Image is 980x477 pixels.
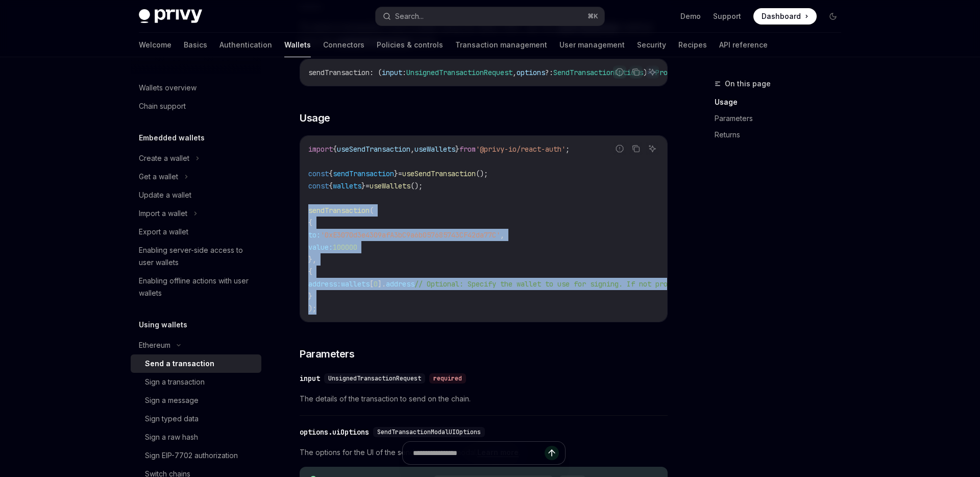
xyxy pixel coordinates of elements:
div: options.uiOptions [300,427,369,437]
span: , [500,230,504,240]
span: SendTransactionModalUIOptions [377,428,481,436]
div: Export a wallet [139,226,188,238]
span: useSendTransaction [402,169,476,178]
a: Basics [184,33,207,57]
span: } [361,181,365,190]
a: Policies & controls [377,33,443,57]
span: = [365,181,370,190]
div: required [429,373,466,384]
a: API reference [719,33,768,57]
a: User management [559,33,625,57]
span: input [382,68,402,77]
span: } [308,292,312,301]
span: { [333,145,337,154]
button: Ask AI [646,142,659,155]
a: Wallets overview [131,79,261,97]
div: Send a transaction [145,357,214,370]
span: , [410,145,414,154]
span: { [329,169,333,178]
span: ⌘ K [587,12,598,20]
span: , [512,68,517,77]
div: Update a wallet [139,189,191,201]
div: Sign a transaction [145,376,205,388]
span: useWallets [414,145,455,154]
a: Authentication [219,33,272,57]
button: Send message [545,446,559,460]
span: sendTransaction [333,169,394,178]
a: Chain support [131,97,261,115]
a: Send a transaction [131,354,261,373]
span: address [386,279,414,289]
a: Returns [715,127,849,143]
h5: Using wallets [139,319,187,331]
span: from [459,145,476,154]
span: : ( [370,68,382,77]
button: Copy the contents from the code block [629,142,643,155]
span: SendTransactionOptions [553,68,643,77]
button: Ethereum [131,336,261,354]
a: Usage [715,94,849,110]
div: Sign EIP-7702 authorization [145,449,238,462]
div: Sign a message [145,394,199,407]
button: Search...⌘K [376,7,604,26]
span: ( [370,206,374,215]
button: Report incorrect code [613,65,626,79]
span: '@privy-io/react-auth' [476,145,566,154]
div: Wallets overview [139,82,197,94]
div: input [300,373,320,384]
span: 100000 [333,243,357,252]
span: useSendTransaction [337,145,410,154]
button: Create a wallet [131,149,261,168]
img: dark logo [139,9,202,23]
a: Sign a transaction [131,373,261,391]
div: Ethereum [139,339,170,351]
span: }, [308,255,316,264]
div: Enabling offline actions with user wallets [139,275,255,299]
a: Connectors [323,33,364,57]
span: ; [566,145,570,154]
span: : [402,68,406,77]
span: UnsignedTransactionRequest [328,374,421,383]
input: Ask a question... [413,442,545,464]
div: Sign typed data [145,413,199,425]
button: Get a wallet [131,168,261,186]
span: import [308,145,333,154]
button: Import a wallet [131,204,261,223]
span: Dashboard [762,11,801,21]
div: Get a wallet [139,171,178,183]
a: Enabling server-side access to user wallets [131,241,261,272]
button: Toggle dark mode [825,8,841,25]
span: value: [308,243,333,252]
span: [ [370,279,374,289]
a: Enabling offline actions with user wallets [131,272,261,302]
span: { [308,218,312,227]
span: Usage [300,111,330,125]
span: '0xE3070d3e4309afA3bC9a6b057685743CF42da77C' [321,230,500,240]
div: Chain support [139,100,186,112]
a: Welcome [139,33,171,57]
span: ]. [378,279,386,289]
a: Sign typed data [131,410,261,428]
button: Ask AI [646,65,659,79]
span: Parameters [300,347,354,361]
a: Parameters [715,110,849,127]
span: // Optional: Specify the wallet to use for signing. If not provided, the first wallet will be used. [414,279,819,289]
span: 0 [374,279,378,289]
a: Support [713,11,741,21]
div: Search... [395,10,424,22]
span: wallets [341,279,370,289]
div: Sign a raw hash [145,431,198,443]
span: ); [308,304,316,313]
div: Enabling server-side access to user wallets [139,244,255,269]
a: Transaction management [455,33,547,57]
span: (); [410,181,423,190]
span: address: [308,279,341,289]
span: const [308,169,329,178]
span: to: [308,230,321,240]
a: Sign a raw hash [131,428,261,446]
span: UnsignedTransactionRequest [406,68,512,77]
button: Copy the contents from the code block [629,65,643,79]
span: wallets [333,181,361,190]
a: Demo [680,11,701,21]
span: (); [476,169,488,178]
